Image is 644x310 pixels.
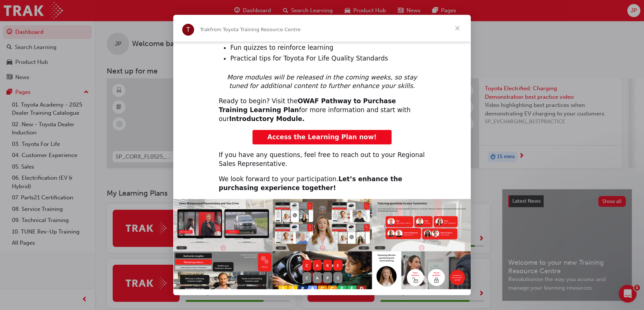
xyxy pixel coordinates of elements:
b: OWAF Pathway to Purchase Training Learning Plan [219,97,396,114]
b: Introductory Module. [229,115,305,123]
div: Ready to begin? Visit the for more information and start with our [219,97,425,123]
span: Trak [200,27,210,32]
i: More modules will be released in the coming weeks, so stay tuned for additional content to furthe... [227,74,417,90]
div: If you have any questions, feel free to reach out to your Regional Sales Representative. [219,151,425,169]
a: Access the Learning Plan now! [252,130,392,145]
span: Access the Learning Plan now! [267,133,377,141]
li: Fun quizzes to reinforce learning [230,43,425,52]
b: Let’s enhance the purchasing experience together! [219,175,402,192]
span: from Toyota Training Resource Centre [210,27,301,32]
div: We look forward to your participation. [219,175,425,193]
li: Practical tips for Toyota For Life Quality Standards [230,54,425,63]
div: Profile image for Trak [182,24,194,36]
span: Close [444,15,471,42]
